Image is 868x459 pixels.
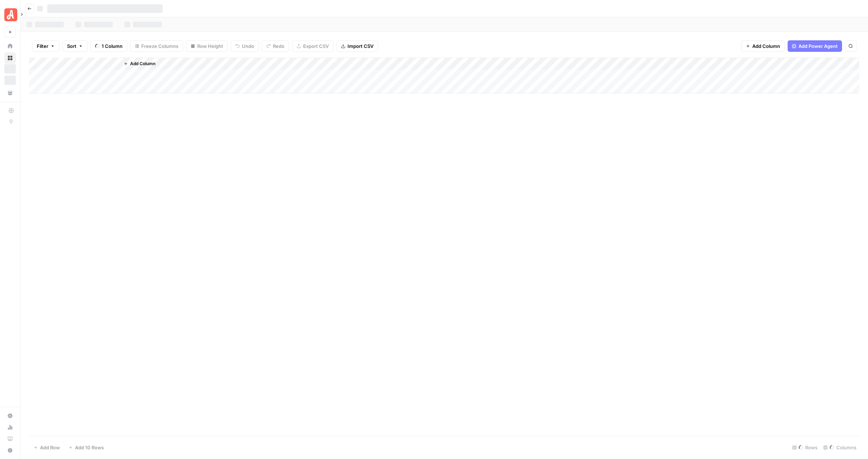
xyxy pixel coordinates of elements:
[75,444,104,451] span: Add 10 Rows
[292,40,333,52] button: Export CSV
[741,40,785,52] button: Add Column
[64,442,108,453] button: Add 10 Rows
[4,8,17,21] img: Angi Logo
[62,40,88,52] button: Sort
[347,42,373,50] span: Import CSV
[4,87,16,99] a: Your Data
[4,52,16,64] a: Browse
[4,410,16,422] a: Settings
[121,59,158,68] button: Add Column
[273,42,284,50] span: Redo
[40,444,60,451] span: Add Row
[303,42,329,50] span: Export CSV
[336,40,378,52] button: Import CSV
[67,42,76,50] span: Sort
[262,40,289,52] button: Redo
[788,40,842,52] button: Add Power Agent
[242,42,254,50] span: Undo
[32,40,59,52] button: Filter
[4,445,16,456] button: Help + Support
[820,442,859,453] div: Columns
[789,442,820,453] div: Rows
[130,40,183,52] button: Freeze Columns
[130,60,155,67] span: Add Column
[4,40,16,52] a: Home
[186,40,228,52] button: Row Height
[4,422,16,433] a: Usage
[752,42,780,50] span: Add Column
[37,42,48,50] span: Filter
[141,42,178,50] span: Freeze Columns
[798,42,838,50] span: Add Power Agent
[4,6,16,24] button: Workspace: Angi
[4,433,16,445] a: Learning Hub
[90,40,127,52] button: 1 Column
[197,42,223,50] span: Row Height
[102,42,123,50] span: 1 Column
[231,40,259,52] button: Undo
[29,442,64,453] button: Add Row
